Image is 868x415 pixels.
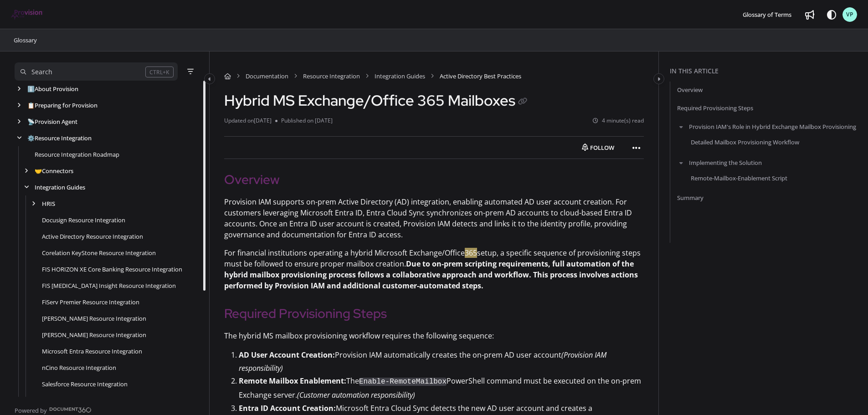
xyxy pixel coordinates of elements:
strong: Remote Mailbox Enablement: [239,376,346,386]
button: arrow [677,122,685,132]
a: FIS IBS Insight Resource Integration [42,281,176,290]
button: Theme options [824,7,839,22]
div: arrow [29,200,38,208]
a: Whats new [802,7,817,22]
span: 📋 [27,101,35,109]
a: Resource Integration Roadmap [35,150,119,159]
a: Integration Guides [35,183,85,192]
img: brand logo [11,10,43,20]
a: Provision Agent [27,117,77,126]
p: Provision IAM supports on-prem Active Directory (AD) integration, enabling automated AD user acco... [224,196,644,240]
a: Documentation [246,72,288,81]
mark: 365 [465,248,477,258]
a: About Provision [27,84,78,93]
a: FIS HORIZON XE Core Banking Resource Integration [42,265,182,274]
div: arrow [15,118,24,126]
a: Jack Henry SilverLake Resource Integration [42,314,146,323]
li: Updated on [DATE] [224,117,275,125]
em: (Customer automation responsibility) [297,390,415,400]
button: Filter [185,66,196,77]
a: Glossary [13,35,38,46]
strong: Entra ID Account Creation: [239,403,336,413]
a: Integration Guides [375,72,425,81]
a: Connectors [35,166,73,175]
li: 4 minute(s) read [593,117,644,125]
button: Category toggle [204,73,215,84]
span: ⚙️ [27,134,35,142]
span: Glossary of Terms [743,10,791,19]
span: ℹ️ [27,85,35,93]
button: Follow [574,140,622,155]
p: The hybrid MS mailbox provisioning workflow requires the following sequence: [224,330,644,341]
div: CTRL+K [145,67,174,77]
button: Category toggle [653,73,664,84]
a: Resource Integration [303,72,360,81]
p: The PowerShell command must be executed on the on-prem Exchange server. [239,374,644,402]
a: FiServ Premier Resource Integration [42,297,139,307]
div: arrow [22,183,31,192]
button: Search [15,62,178,81]
code: Enable-RemoteMailbox [359,378,447,386]
span: Powered by [15,406,47,415]
div: arrow [15,85,24,93]
p: Provision IAM automatically creates the on-prem AD user account [239,348,644,375]
button: VP [842,7,857,22]
li: Published on [DATE] [275,117,333,125]
a: Preparing for Provision [27,101,98,110]
h1: Hybrid MS Exchange/Office 365 Mailboxes [224,92,530,109]
a: Microsoft Entra Resource Integration [42,347,142,356]
button: Copy link of Hybrid MS Exchange/Office 365 Mailboxes [515,95,530,109]
span: 🤝 [35,167,42,175]
a: Salesforce Resource Integration [42,379,128,389]
h2: Overview [224,170,644,189]
div: Search [31,67,52,77]
a: nCino Resource Integration [42,363,116,372]
a: Resource Integration [27,133,92,143]
a: HRIS [42,199,55,208]
a: Project logo [11,10,43,20]
a: Active Directory Resource Integration [42,232,143,241]
a: Docusign Resource Integration [42,215,125,225]
button: arrow [677,157,685,167]
a: Required Provisioning Steps [677,103,753,113]
a: Implementing the Solution [689,158,762,167]
h2: Required Provisioning Steps [224,304,644,323]
a: Remote-Mailbox-Enablement Script [691,173,787,182]
a: Corelation KeyStone Resource Integration [42,248,156,257]
a: Overview [677,85,703,94]
em: (Provision IAM responsibility) [239,350,606,373]
strong: AD User Account Creation: [239,350,335,360]
div: arrow [22,167,31,175]
a: Zoom Resource Integration [42,396,116,405]
a: Home [224,72,231,81]
span: Active Directory Best Practices [440,72,521,81]
button: Article more options [629,140,644,155]
a: Provision IAM's Role in Hybrid Exchange Mailbox Provisioning [689,122,856,131]
div: In this article [670,66,864,76]
span: VP [846,10,853,19]
strong: Due to on-prem scripting requirements, full automation of the hybrid mailbox provisioning process... [224,259,638,291]
div: arrow [15,134,24,143]
a: Summary [677,193,704,202]
a: Powered by Document360 - opens in a new tab [15,404,92,415]
p: For financial institutions operating a hybrid Microsoft Exchange/Office setup, a specific sequenc... [224,247,644,291]
img: Document360 [49,407,92,413]
a: Detailed Mailbox Provisioning Workflow [691,138,799,147]
span: 📡 [27,118,35,126]
a: Jack Henry Symitar Resource Integration [42,330,146,339]
div: arrow [15,101,24,110]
